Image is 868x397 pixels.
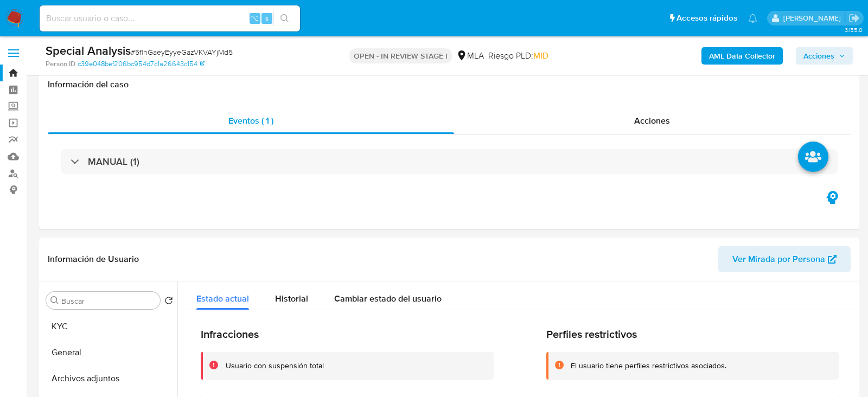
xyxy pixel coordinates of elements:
span: MID [533,49,548,62]
a: Salir [848,12,860,24]
span: Accesos rápidos [676,12,737,24]
button: KYC [42,313,177,340]
p: OPEN - IN REVIEW STAGE I [349,48,452,63]
a: c39e048bef206bc954d7c1a26643c154 [78,59,205,69]
span: ⌥ [251,13,259,23]
button: Ver Mirada por Persona [718,246,851,272]
div: MLA [456,50,484,62]
button: Buscar [50,296,59,305]
button: Archivos adjuntos [42,366,177,392]
button: Volver al orden por defecto [164,296,173,308]
a: Notificaciones [748,14,757,23]
b: Person ID [46,59,75,69]
div: MANUAL (1) [61,149,838,174]
h3: MANUAL (1) [88,156,139,168]
span: Acciones [803,47,834,65]
h1: Información del caso [48,79,851,90]
b: AML Data Collector [709,47,775,65]
span: Riesgo PLD: [488,50,548,62]
b: Special Analysis [46,42,131,59]
span: # 5flhGaeyEyyeGazVKVAYjMd5 [131,47,233,57]
p: lourdes.morinigo@mercadolibre.com [783,13,845,23]
input: Buscar [61,296,156,306]
span: Eventos ( 1 ) [228,114,273,127]
span: Acciones [634,114,670,127]
span: s [265,13,269,23]
input: Buscar usuario o caso... [40,11,300,25]
h1: Información de Usuario [48,254,139,265]
button: AML Data Collector [701,47,783,65]
button: Acciones [796,47,853,65]
span: Ver Mirada por Persona [732,246,825,272]
button: General [42,340,177,366]
button: search-icon [273,11,296,26]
